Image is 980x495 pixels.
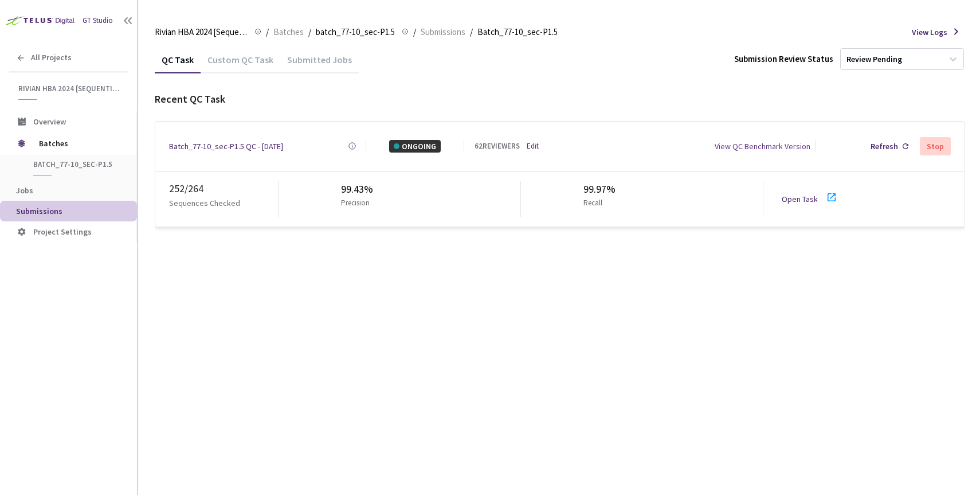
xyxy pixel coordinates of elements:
[155,25,248,39] span: Rivian HBA 2024 [Sequential]
[155,54,201,73] div: QC Task
[846,54,902,65] div: Review Pending
[413,25,416,39] li: /
[31,53,72,63] span: All Projects
[39,132,117,155] span: Batches
[280,54,359,73] div: Submitted Jobs
[583,181,616,197] div: 99.97%
[782,194,818,204] a: Open Task
[16,206,62,216] span: Submissions
[33,159,118,169] span: batch_77-10_sec-P1.5
[18,84,121,93] span: Rivian HBA 2024 [Sequential]
[155,91,965,107] div: Recent QC Task
[470,25,473,39] li: /
[477,25,558,39] span: Batch_77-10_sec-P1.5
[316,25,395,39] span: batch_77-10_sec-P1.5
[418,25,468,38] a: Submissions
[527,141,539,152] a: Edit
[871,140,898,153] div: Refresh
[421,25,465,39] span: Submissions
[341,197,370,209] p: Precision
[341,181,374,197] div: 99.43%
[389,140,441,153] div: ONGOING
[734,52,833,66] div: Submission Review Status
[33,227,92,237] span: Project Settings
[169,181,278,197] div: 252 / 264
[16,185,33,196] span: Jobs
[169,140,283,153] a: Batch_77-10_sec-P1.5 QC - [DATE]
[33,116,66,127] span: Overview
[169,197,240,209] p: Sequences Checked
[273,25,304,39] span: Batches
[927,142,944,151] div: Stop
[201,54,280,73] div: Custom QC Task
[715,140,810,153] div: View QC Benchmark Version
[83,15,113,26] div: GT Studio
[266,25,269,39] li: /
[583,197,611,209] p: Recall
[475,141,520,152] div: 62 REVIEWERS
[308,25,311,39] li: /
[271,25,306,38] a: Batches
[912,26,947,38] span: View Logs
